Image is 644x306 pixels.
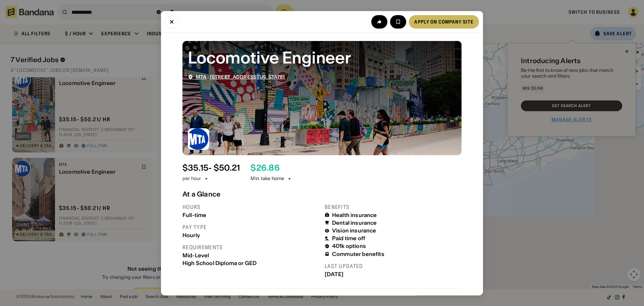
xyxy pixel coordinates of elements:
[332,235,365,242] div: Paid time off
[196,74,285,80] div: ·
[182,190,462,198] div: At a Glance
[182,260,319,266] div: High School Diploma or GED
[182,212,319,218] div: Full-time
[188,46,456,69] div: Locomotive Engineer
[182,175,201,182] div: per hour
[196,74,206,80] span: MTA
[182,252,319,258] div: Mid-Level
[325,271,462,277] div: [DATE]
[182,244,319,251] div: Requirements
[210,74,285,80] span: [STREET_ADDRESS][US_STATE]
[325,203,462,210] div: Benefits
[414,19,474,24] div: Apply on company site
[251,163,279,173] div: $ 26.86
[332,219,377,226] div: Dental insurance
[182,223,319,230] div: Pay type
[332,251,384,257] div: Commuter benefits
[182,203,319,210] div: Hours
[251,175,292,182] div: Min. take home
[325,262,462,269] div: Last updated
[182,232,319,238] div: Hourly
[182,163,240,173] div: $ 35.15 - $50.21
[165,15,178,28] button: Close
[332,227,376,234] div: Vision insurance
[332,212,377,218] div: Health insurance
[188,128,209,149] img: MTA logo
[332,243,366,249] div: 401k options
